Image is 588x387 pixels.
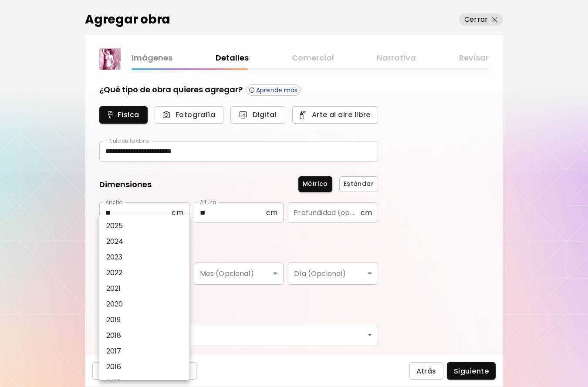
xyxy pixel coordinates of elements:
[106,346,122,357] p: 2017
[106,330,122,341] p: 2018
[106,362,122,372] p: 2016
[106,315,121,325] p: 2019
[106,236,124,247] p: 2024
[106,283,121,294] p: 2021
[106,252,123,262] p: 2023
[106,268,123,278] p: 2022
[106,221,123,231] p: 2025
[106,299,123,310] p: 2020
